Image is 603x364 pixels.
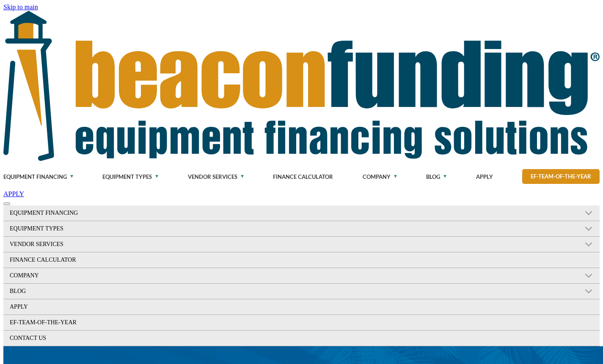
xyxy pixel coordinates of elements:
[476,164,493,189] a: Apply
[3,299,600,315] a: Apply
[3,203,10,205] button: Toggle navigation
[273,164,333,189] a: Finance Calculator
[3,331,600,346] a: CONTACT US
[3,3,38,11] a: Skip to main
[3,268,517,283] a: Company
[188,164,244,189] a: Vendor Services
[426,164,446,189] a: Blog
[3,164,73,189] a: Equipment Financing
[102,164,158,189] a: Equipment Types
[3,284,517,299] a: Blog
[3,315,600,330] a: ef-team-of-the-year
[363,164,397,189] a: Company
[3,205,517,221] a: Equipment Financing
[3,221,517,236] a: Equipment Types
[3,11,600,161] img: Beacon Funding Corporation logo
[3,252,600,268] a: Finance Calculator
[3,237,517,252] a: Vendor Services
[522,169,600,184] a: ef-team-of-the-year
